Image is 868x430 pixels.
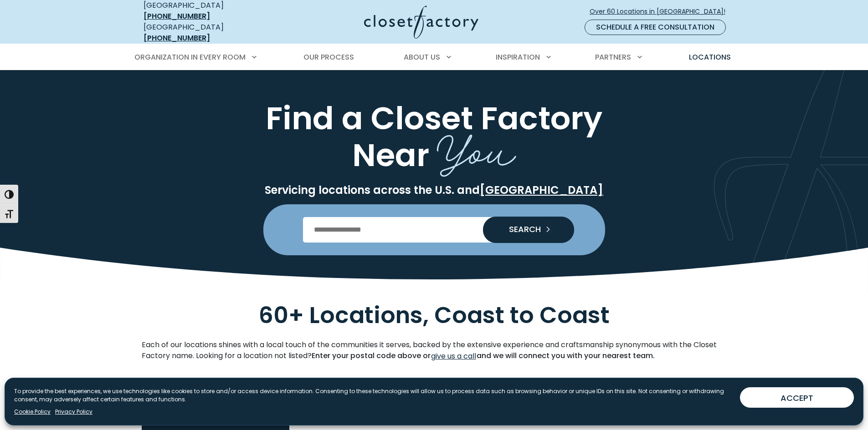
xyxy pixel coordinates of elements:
span: 60+ Locations, Coast to Coast [259,299,610,331]
a: Privacy Policy [55,408,92,416]
span: Locations [689,52,731,62]
span: Near [352,133,429,177]
div: [GEOGRAPHIC_DATA] [144,22,276,44]
a: Over 60 Locations in [GEOGRAPHIC_DATA]! [589,4,733,20]
a: [GEOGRAPHIC_DATA] [480,182,603,197]
a: Cookie Policy [14,408,51,416]
button: Search our Nationwide Locations [483,217,574,243]
p: Servicing locations across the U.S. and [142,183,727,197]
span: Inspiration [496,52,540,62]
span: Our Process [303,52,354,62]
span: Organization in Every Room [134,52,246,62]
button: ACCEPT [740,387,854,408]
input: Enter Postal Code [303,217,565,243]
img: Closet Factory Logo [364,5,478,39]
p: Each of our locations shines with a local touch of the communities it serves, backed by the exten... [142,339,727,362]
a: Schedule a Free Consultation [585,20,726,35]
span: Over 60 Locations in [GEOGRAPHIC_DATA]! [590,7,733,16]
span: You [437,114,516,181]
strong: Enter your postal code above or and we will connect you with your nearest team. [312,350,655,361]
span: About Us [404,52,440,62]
span: SEARCH [502,225,541,233]
span: Partners [595,52,631,62]
a: [PHONE_NUMBER] [144,11,210,21]
span: Find a Closet Factory [266,96,602,140]
a: [PHONE_NUMBER] [144,33,210,43]
nav: Primary Menu [128,45,740,70]
p: To provide the best experiences, we use technologies like cookies to store and/or access device i... [14,387,733,404]
a: give us a call [431,350,477,362]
